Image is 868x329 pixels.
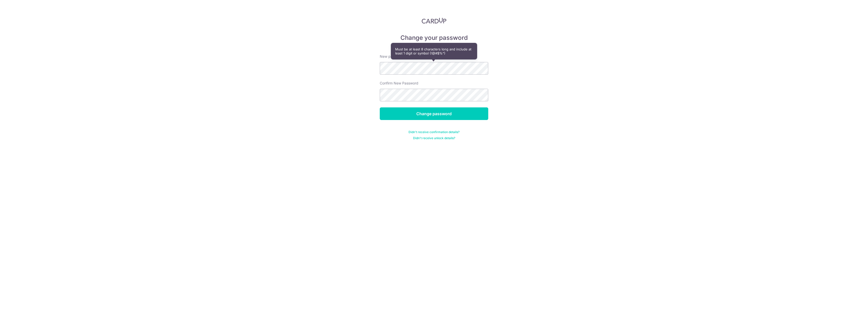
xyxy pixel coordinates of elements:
a: Didn't receive unlock details? [413,136,455,140]
input: Change password [380,107,488,120]
div: Must be at least 8 characters long and include at least 1 digit or symbol (!@#$%^) [391,43,477,59]
img: CardUp Logo [422,18,446,24]
a: Didn't receive confirmation details? [409,130,459,134]
label: New password [380,54,404,59]
label: Confirm New Password [380,81,418,86]
h5: Change your password [380,34,488,42]
keeper-lock: Open Keeper Popup [478,65,484,71]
